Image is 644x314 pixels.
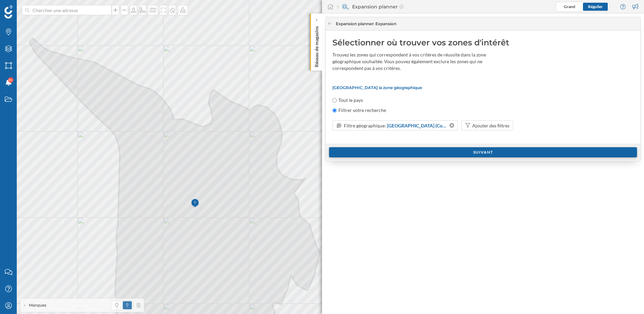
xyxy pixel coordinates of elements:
[338,97,363,104] label: Tout le pays
[336,21,396,27] span: Expansion planner
[332,37,634,48] div: Sélectionner où trouver vos zones d'intérêt
[191,197,199,210] img: Marker
[337,3,404,10] div: Expansion planner
[338,107,386,114] label: Filtrer votre recherche
[342,3,349,10] img: search-areas.svg
[588,4,603,9] span: Régulier
[387,122,448,129] span: [GEOGRAPHIC_DATA] (Commune [GEOGRAPHIC_DATA])
[344,123,386,128] span: Filtre géographique:
[472,122,509,129] div: Ajouter des filtres
[313,24,320,67] p: Réseau de magasins
[13,5,46,11] span: Assistance
[373,21,396,26] span: : Expansion
[9,77,13,83] span: 9+
[564,4,575,9] span: Grand
[4,5,13,18] img: Logo Geoblink
[29,302,46,308] span: Marques
[332,51,507,72] div: Trouvez les zones qui correspondent à vos critères de réussite dans la zone géographique souhaité...
[332,85,634,90] p: [GEOGRAPHIC_DATA] la zone géographique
